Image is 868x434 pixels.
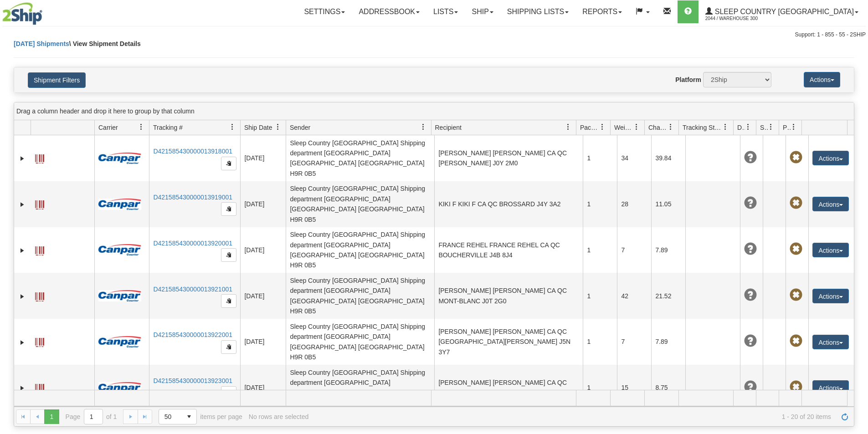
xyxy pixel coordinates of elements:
[583,135,617,181] td: 1
[225,119,240,135] a: Tracking # filter column settings
[595,119,610,135] a: Packages filter column settings
[629,119,644,135] a: Weight filter column settings
[297,0,352,23] a: Settings
[426,0,465,23] a: Lists
[18,246,27,255] a: Expand
[583,273,617,319] td: 1
[786,119,801,135] a: Pickup Status filter column settings
[18,292,27,301] a: Expand
[718,119,733,135] a: Tracking Status filter column settings
[2,2,42,25] img: logo2044.jpg
[790,151,802,164] span: Pickup Not Assigned
[837,409,852,424] a: Refresh
[790,243,802,255] span: Pickup Not Assigned
[763,119,779,135] a: Shipment Issues filter column settings
[240,273,286,319] td: [DATE]
[744,381,757,393] span: Unknown
[244,123,272,132] span: Ship Date
[617,273,651,319] td: 42
[804,72,840,87] button: Actions
[705,14,774,23] span: 2044 / Warehouse 300
[560,119,576,135] a: Recipient filter column settings
[812,197,849,211] button: Actions
[352,0,426,23] a: Addressbook
[286,227,434,273] td: Sleep Country [GEOGRAPHIC_DATA] Shipping department [GEOGRAPHIC_DATA] [GEOGRAPHIC_DATA] [GEOGRAPH...
[847,170,867,263] iframe: chat widget
[812,151,849,165] button: Actions
[286,365,434,411] td: Sleep Country [GEOGRAPHIC_DATA] Shipping department [GEOGRAPHIC_DATA] [GEOGRAPHIC_DATA] [GEOGRAPH...
[221,202,236,216] button: Copy to clipboard
[35,334,44,348] a: Label
[580,123,599,132] span: Packages
[675,75,701,84] label: Platform
[744,151,757,164] span: Unknown
[617,319,651,365] td: 7
[744,289,757,301] span: Unknown
[35,150,44,165] a: Label
[683,123,722,132] span: Tracking Status
[14,40,69,47] a: [DATE] Shipments
[221,294,236,308] button: Copy to clipboard
[651,227,685,273] td: 7.89
[98,153,141,164] img: 14 - Canpar
[737,123,745,132] span: Delivery Status
[66,409,117,424] span: Page of 1
[18,383,27,393] a: Expand
[18,338,27,347] a: Expand
[221,248,236,262] button: Copy to clipboard
[663,119,678,135] a: Charge filter column settings
[583,319,617,365] td: 1
[434,227,583,273] td: FRANCE REHEL FRANCE REHEL CA QC BOUCHERVILLE J4B 8J4
[583,365,617,411] td: 1
[153,286,232,293] a: D421585430000013921001
[159,409,197,424] span: Page sizes drop down
[315,413,831,420] span: 1 - 20 of 20 items
[240,365,286,411] td: [DATE]
[812,243,849,257] button: Actions
[240,135,286,181] td: [DATE]
[713,8,854,15] span: Sleep Country [GEOGRAPHIC_DATA]
[790,289,802,301] span: Pickup Not Assigned
[760,123,768,132] span: Shipment Issues
[153,194,232,201] a: D421585430000013919001
[783,123,791,132] span: Pickup Status
[35,242,44,257] a: Label
[221,340,236,354] button: Copy to clipboard
[164,412,176,421] span: 50
[240,227,286,273] td: [DATE]
[240,181,286,227] td: [DATE]
[434,273,583,319] td: [PERSON_NAME] [PERSON_NAME] CA QC MONT-BLANC J0T 2G0
[575,0,629,23] a: Reports
[28,72,86,88] button: Shipment Filters
[221,386,236,400] button: Copy to clipboard
[98,244,141,255] img: 14 - Canpar
[583,227,617,273] td: 1
[153,331,232,338] a: D421585430000013922001
[617,365,651,411] td: 15
[153,377,232,384] a: D421585430000013923001
[812,335,849,349] button: Actions
[182,409,196,424] span: select
[790,197,802,209] span: Pickup Not Assigned
[44,409,59,424] span: Page 1
[790,335,802,347] span: Pickup Not Assigned
[583,181,617,227] td: 1
[2,31,866,39] div: Support: 1 - 855 - 55 - 2SHIP
[651,365,685,411] td: 8.75
[286,181,434,227] td: Sleep Country [GEOGRAPHIC_DATA] Shipping department [GEOGRAPHIC_DATA] [GEOGRAPHIC_DATA] [GEOGRAPH...
[286,135,434,181] td: Sleep Country [GEOGRAPHIC_DATA] Shipping department [GEOGRAPHIC_DATA] [GEOGRAPHIC_DATA] [GEOGRAPH...
[465,0,500,23] a: Ship
[416,119,431,135] a: Sender filter column settings
[159,409,242,424] span: items per page
[744,243,757,255] span: Unknown
[35,288,44,303] a: Label
[153,240,232,247] a: D421585430000013920001
[153,148,232,155] a: D421585430000013918001
[648,123,668,132] span: Charge
[286,273,434,319] td: Sleep Country [GEOGRAPHIC_DATA] Shipping department [GEOGRAPHIC_DATA] [GEOGRAPHIC_DATA] [GEOGRAPH...
[98,290,141,301] img: 14 - Canpar
[812,289,849,303] button: Actions
[270,119,286,135] a: Ship Date filter column settings
[699,0,865,23] a: Sleep Country [GEOGRAPHIC_DATA] 2044 / Warehouse 300
[744,197,757,209] span: Unknown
